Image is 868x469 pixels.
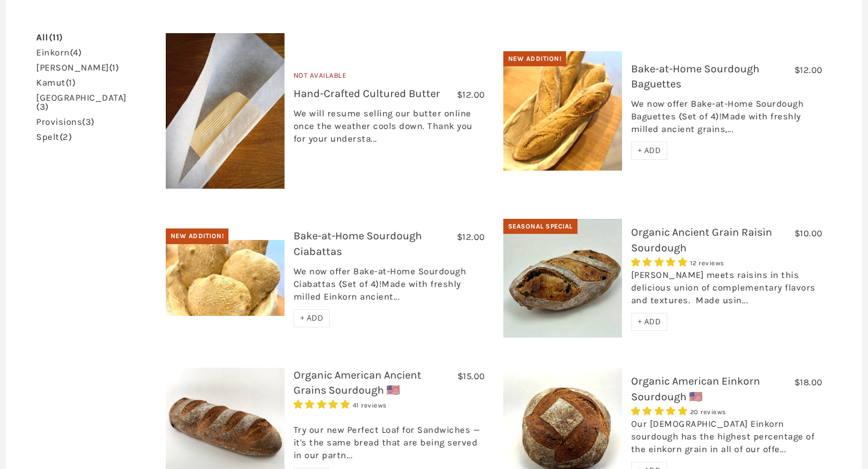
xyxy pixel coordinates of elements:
[794,228,823,239] span: $10.00
[457,89,485,100] span: $12.00
[36,63,119,72] a: [PERSON_NAME](1)
[109,62,119,73] span: (1)
[36,118,95,127] a: provisions(3)
[294,399,353,410] span: 4.93 stars
[294,107,485,151] div: We will resume selling our butter online once the weather cools down. Thank you for your understa...
[631,269,823,313] div: [PERSON_NAME] meets raisins in this delicious union of complementary flavors and textures. Made u...
[794,65,823,75] span: $12.00
[631,313,668,331] div: + ADD
[49,32,63,43] span: (11)
[36,48,81,57] a: einkorn(4)
[36,133,72,142] a: spelt(2)
[458,371,485,382] span: $15.00
[457,231,485,242] span: $12.00
[294,87,440,100] a: Hand-Crafted Cultured Butter
[60,131,72,142] span: (2)
[36,101,49,112] span: (3)
[631,62,759,90] a: Bake-at-Home Sourdough Baguettes
[631,418,823,462] div: Our [DEMOGRAPHIC_DATA] Einkorn sourdough has the highest percentage of the einkorn grain in all o...
[503,219,622,338] img: Organic Ancient Grain Raisin Sourdough
[638,316,661,327] span: + ADD
[353,401,387,409] span: 41 reviews
[294,309,330,327] div: + ADD
[166,228,229,244] div: New Addition!
[36,93,127,112] a: [GEOGRAPHIC_DATA](3)
[36,33,63,42] a: All(11)
[36,78,75,87] a: kamut(1)
[294,229,422,257] a: Bake-at-Home Sourdough Ciabattas
[631,257,690,268] span: 5.00 stars
[166,33,285,189] img: Hand-Crafted Cultured Butter
[300,313,324,323] span: + ADD
[66,77,76,88] span: (1)
[690,408,726,416] span: 20 reviews
[294,265,485,309] div: We now offer Bake-at-Home Sourdough Ciabattas (Set of 4)!Made with freshly milled Einkorn ancient...
[503,51,567,67] div: New Addition!
[70,47,82,58] span: (4)
[82,116,95,127] span: (3)
[794,377,823,388] span: $18.00
[631,225,772,254] a: Organic Ancient Grain Raisin Sourdough
[294,411,485,468] div: Try our new Perfect Loaf for Sandwiches — it's the same bread that are being served in our partn...
[294,70,485,86] div: Not Available
[503,51,622,171] img: Bake-at-Home Sourdough Baguettes
[690,259,725,267] span: 12 reviews
[638,145,661,156] span: + ADD
[631,142,668,160] div: + ADD
[631,374,760,403] a: Organic American Einkorn Sourdough 🇺🇸
[503,219,577,234] div: Seasonal Special
[631,98,823,142] div: We now offer Bake-at-Home Sourdough Baguettes (Set of 4)!Made with freshly milled ancient grains,...
[166,240,285,316] img: Bake-at-Home Sourdough Ciabattas
[631,406,690,417] span: 4.95 stars
[294,368,421,397] a: Organic American Ancient Grains Sourdough 🇺🇸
